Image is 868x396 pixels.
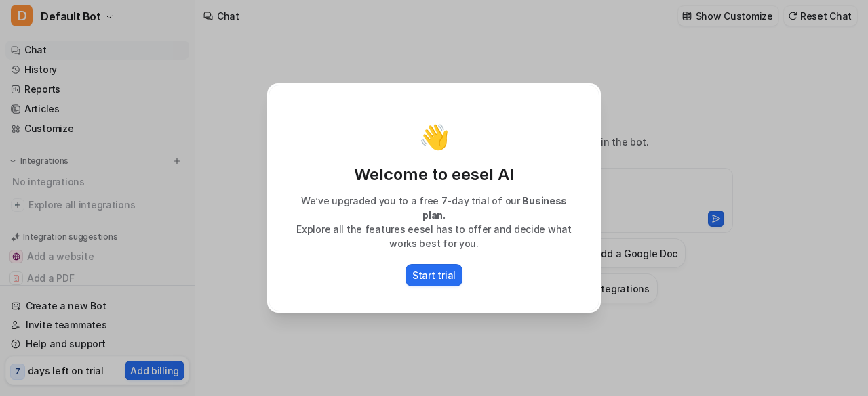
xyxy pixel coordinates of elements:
p: Start trial [412,268,456,282]
button: Start trial [406,264,462,286]
p: We’ve upgraded you to a free 7-day trial of our [283,194,585,222]
p: 👋 [419,123,450,150]
p: Explore all the features eesel has to offer and decide what works best for you. [283,222,585,250]
p: Welcome to eesel AI [283,164,585,185]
